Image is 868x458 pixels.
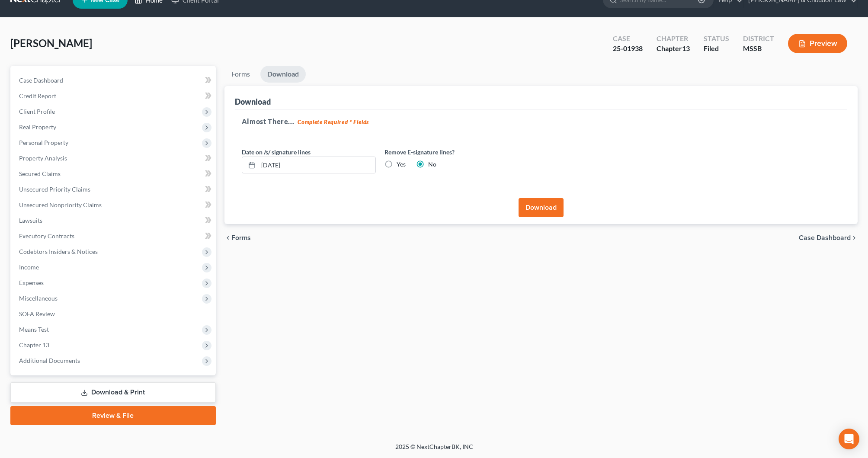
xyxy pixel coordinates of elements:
span: Miscellaneous [19,295,58,302]
div: Chapter [657,34,690,44]
button: chevron_left Forms [224,234,263,241]
i: chevron_right [851,234,858,241]
span: Case Dashboard [19,77,63,84]
span: Forms [231,234,251,241]
span: Real Property [19,123,56,131]
h5: Almost There... [242,116,840,127]
span: Chapter 13 [19,341,49,349]
span: Expenses [19,279,44,286]
div: Filed [704,44,729,54]
span: Unsecured Priority Claims [19,186,90,193]
span: Property Analysis [19,154,67,162]
div: 2025 © NextChapterBK, INC [188,442,681,458]
div: Download [235,96,271,107]
span: Executory Contracts [19,232,74,240]
label: Date on /s/ signature lines [242,147,311,157]
span: Secured Claims [19,170,61,177]
div: Case [613,34,643,44]
div: 25-01938 [613,44,643,54]
a: Unsecured Priority Claims [12,182,216,197]
span: Unsecured Nonpriority Claims [19,201,102,208]
div: Open Intercom Messenger [839,429,859,449]
a: Executory Contracts [12,228,216,244]
label: Yes [397,160,406,169]
span: 13 [682,44,690,52]
label: No [428,160,436,169]
div: Status [704,34,729,44]
a: Review & File [10,406,216,425]
a: Case Dashboard [12,73,216,88]
strong: Complete Required * Fields [298,119,369,125]
a: Download [260,66,306,83]
span: Credit Report [19,92,56,99]
a: Credit Report [12,88,216,104]
i: chevron_left [224,234,231,241]
button: Preview [788,34,847,53]
input: MM/DD/YYYY [258,157,375,173]
a: Property Analysis [12,151,216,166]
a: Case Dashboard chevron_right [799,234,858,241]
div: MSSB [743,44,774,54]
a: Download & Print [10,382,216,403]
span: Codebtors Insiders & Notices [19,248,98,255]
a: Lawsuits [12,213,216,228]
button: Download [519,198,564,217]
a: Forms [224,66,257,83]
a: Unsecured Nonpriority Claims [12,197,216,213]
span: Case Dashboard [799,234,851,241]
span: [PERSON_NAME] [10,37,92,49]
span: Personal Property [19,139,68,146]
div: District [743,34,774,44]
span: Additional Documents [19,357,80,364]
span: Client Profile [19,108,55,115]
div: Chapter [657,44,690,54]
label: Remove E-signature lines? [384,147,519,157]
span: SOFA Review [19,310,55,317]
span: Income [19,263,39,271]
a: Secured Claims [12,166,216,182]
span: Lawsuits [19,217,42,224]
a: SOFA Review [12,306,216,322]
span: Means Test [19,326,49,333]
